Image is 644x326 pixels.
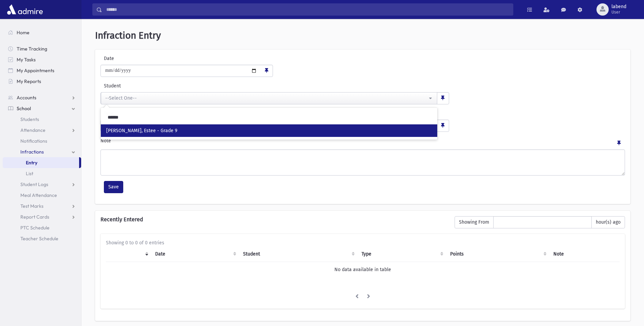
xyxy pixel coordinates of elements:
label: Date [100,55,158,62]
a: Entry [3,157,79,168]
a: Home [3,27,81,38]
span: Notifications [20,138,47,144]
a: Attendance [3,125,81,136]
a: My Tasks [3,54,81,65]
a: Teacher Schedule [3,233,81,244]
span: School [17,105,31,111]
span: Infractions [20,149,44,155]
span: Report Cards [20,214,49,220]
input: Search [102,3,513,16]
a: My Reports [3,76,81,87]
span: List [26,170,33,177]
span: Home [17,29,30,36]
img: AdmirePro [5,3,44,16]
span: Time Tracking [17,46,47,52]
div: Showing 0 to 0 of 0 entries [106,239,620,246]
span: My Appointments [17,67,54,74]
span: labend [611,4,626,9]
a: Test Marks [3,201,81,211]
button: Save [104,181,123,193]
span: My Tasks [17,57,36,63]
span: Meal Attendance [20,192,57,198]
span: User [611,9,626,15]
a: Infractions [3,146,81,157]
span: Teacher Schedule [20,236,58,242]
span: Attendance [20,127,45,133]
h6: Recently Entered [100,216,448,223]
a: Student Logs [3,179,81,190]
a: Students [3,114,81,125]
a: PTC Schedule [3,222,81,233]
label: Student [100,82,333,89]
td: No data available in table [106,262,620,277]
span: PTC Schedule [20,225,50,231]
th: Student: activate to sort column ascending [239,246,357,262]
span: My Reports [17,78,41,84]
span: Student Logs [20,181,48,187]
a: Meal Attendance [3,190,81,201]
a: List [3,168,81,179]
span: Infraction Entry [95,30,161,41]
span: Students [20,116,39,122]
th: Date: activate to sort column ascending [151,246,239,262]
span: hour(s) ago [591,216,625,228]
label: Note [100,137,111,147]
a: Notifications [3,136,81,146]
span: Accounts [17,95,36,101]
span: Showing From [455,216,494,228]
a: Time Tracking [3,43,81,54]
span: [PERSON_NAME], Estee - Grade 9 [106,127,177,134]
label: Type [100,110,275,117]
th: Note [549,246,620,262]
span: Test Marks [20,203,43,209]
input: Search [104,112,435,123]
button: --Select One-- [101,92,437,104]
th: Type: activate to sort column ascending [357,246,446,262]
div: --Select One-- [105,95,427,102]
span: Entry [26,160,37,166]
th: Points: activate to sort column ascending [446,246,549,262]
a: Report Cards [3,211,81,222]
a: My Appointments [3,65,81,76]
a: Accounts [3,92,81,103]
a: School [3,103,81,114]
